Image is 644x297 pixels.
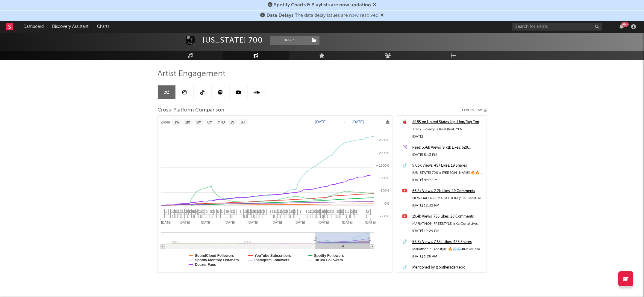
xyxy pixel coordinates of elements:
[248,221,258,224] text: [DATE]
[274,210,275,213] span: 1
[216,210,218,213] span: 2
[254,254,291,258] text: YouTube Subscribers
[412,144,484,151] a: Reel: 336k Views, 9.71k Likes, 628 Comments
[185,120,190,124] text: 1m
[412,195,484,202] div: NEW DALLAS X MAFIATHON @KaiCenatLive @OnTheRadarRadio
[266,13,293,18] span: Data Delays
[226,210,228,213] span: 3
[314,258,343,262] text: TikTok Followers
[184,210,185,213] span: 2
[314,254,344,258] text: Spotify Followers
[384,202,389,205] text: 0%
[206,210,208,213] span: 2
[254,258,289,262] text: Instagram Followers
[257,210,258,213] span: 2
[195,258,239,262] text: Spotify Monthly Listeners
[318,210,320,213] span: 4
[352,120,364,124] text: [DATE]
[259,210,261,213] span: 2
[311,210,313,213] span: 1
[412,213,484,220] a: 19.4k Views, 756 Likes, 28 Comments
[412,119,484,126] a: #185 on United States Hip-Hop/Rap Top Videos
[412,188,484,195] a: 66.2k Views, 2.2k Likes, 49 Comments
[212,210,214,213] span: 1
[412,271,484,278] div: 1,900,000 Followers
[342,221,353,224] text: [DATE]
[263,210,265,213] span: 2
[272,221,282,224] text: [DATE]
[230,120,234,124] text: 1y
[412,246,484,253] div: Mafiathon 3 Freestyle 🔥💨💨#NewDallas #Montana700
[412,162,484,169] div: 9.03k Views, 457 Likes, 19 Shares
[321,210,323,213] span: 1
[285,210,287,213] span: 2
[365,221,376,224] text: [DATE]
[376,138,389,142] text: + 2500%
[161,120,170,124] text: Zoom
[343,210,345,213] span: 2
[412,151,484,159] div: [DATE] 5:13 PM
[188,210,190,213] span: 4
[297,210,298,213] span: 1
[412,169,484,177] div: [US_STATE] 700 x [PERSON_NAME] 🔥🔥🔥
[284,210,285,213] span: 1
[231,210,232,213] span: 1
[347,210,349,213] span: 1
[244,210,246,213] span: 1
[202,36,263,45] div: [US_STATE] 700
[621,22,629,27] div: 99 +
[345,210,347,213] span: 1
[178,210,179,213] span: 1
[207,120,212,124] text: 6m
[310,210,311,213] span: 1
[210,210,212,213] span: 2
[252,210,254,213] span: 2
[353,210,354,213] span: 1
[350,210,352,213] span: 1
[185,210,187,213] span: 2
[217,120,225,124] text: YTD
[48,21,93,33] a: Discovery Assistant
[241,120,245,124] text: All
[376,151,389,155] text: + 2000%
[173,210,175,213] span: 2
[412,264,484,271] div: Mentioned by @ontheradarradio
[157,70,225,78] span: Artist Engagement
[376,176,389,180] text: + 1000%
[289,210,291,213] span: 1
[378,189,389,192] text: + 500%
[201,221,211,224] text: [DATE]
[367,210,369,213] span: 2
[278,210,280,213] span: 1
[380,13,384,18] span: Dismiss
[412,220,484,227] div: MAFIATHON FREESTYLE @KaiCenatLive @OnTheRadarRadio
[328,210,330,213] span: 3
[280,210,281,213] span: 1
[179,221,190,224] text: [DATE]
[270,36,308,45] button: Track
[290,210,292,213] span: 3
[306,210,307,213] span: 1
[512,23,602,31] input: Search for artists
[330,210,331,213] span: 2
[272,210,274,213] span: 1
[274,3,371,7] span: Spotify Charts & Playlists are now updating
[221,210,222,213] span: 2
[376,164,389,167] text: + 1500%
[171,210,173,213] span: 1
[355,210,357,213] span: 2
[195,263,216,267] text: Deezer Fans
[412,126,484,133] div: Track: Loyalty Is Real (feat. YFN [PERSON_NAME])
[165,210,167,213] span: 1
[187,210,189,213] span: 1
[190,210,193,213] span: 23
[412,177,484,184] div: [DATE] 9:56 PM
[240,210,242,213] span: 1
[380,214,389,218] text: -500%
[270,210,272,213] span: 1
[412,239,484,246] a: 58.8k Views, 7.63k Likes, 428 Shares
[619,24,624,29] button: 99+
[324,210,328,213] span: 26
